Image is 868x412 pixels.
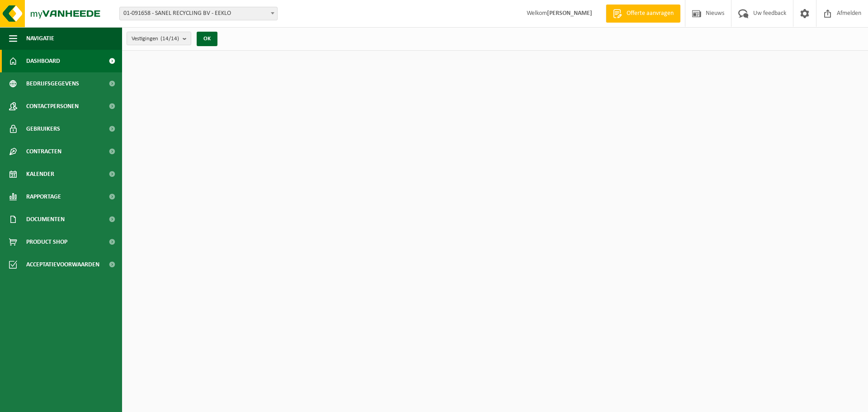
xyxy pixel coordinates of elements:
[120,7,277,20] span: 01-091658 - SANEL RECYCLING BV - EEKLO
[26,118,60,140] span: Gebruikers
[624,9,676,18] span: Offerte aanvragen
[26,163,54,185] span: Kalender
[26,185,61,208] span: Rapportage
[26,140,61,163] span: Contracten
[197,32,217,46] button: OK
[160,36,179,42] count: (14/14)
[119,7,278,20] span: 01-091658 - SANEL RECYCLING BV - EEKLO
[26,231,67,253] span: Product Shop
[26,27,54,50] span: Navigatie
[26,253,99,276] span: Acceptatievoorwaarden
[132,32,179,46] span: Vestigingen
[26,208,65,231] span: Documenten
[127,32,191,45] button: Vestigingen(14/14)
[547,10,592,17] strong: [PERSON_NAME]
[26,72,79,95] span: Bedrijfsgegevens
[26,95,79,118] span: Contactpersonen
[26,50,60,72] span: Dashboard
[606,5,680,23] a: Offerte aanvragen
